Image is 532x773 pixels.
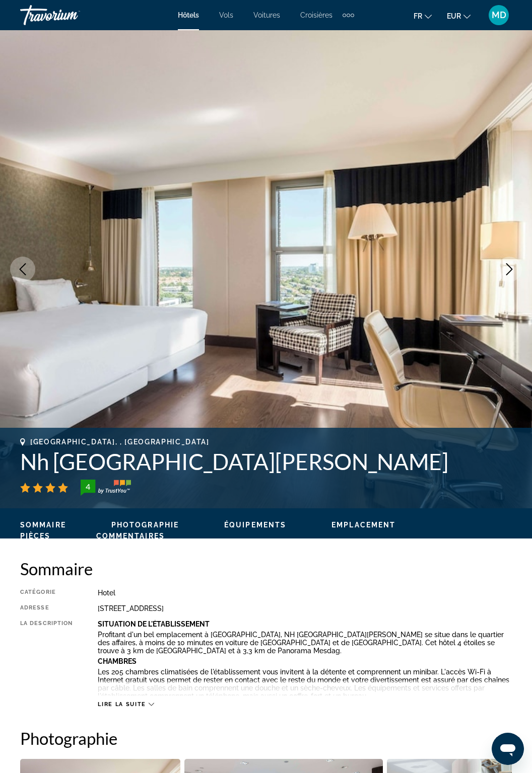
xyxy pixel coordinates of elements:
[20,520,66,529] button: Sommaire
[111,521,179,529] span: Photographie
[486,5,512,26] button: User Menu
[30,438,210,446] span: [GEOGRAPHIC_DATA], , [GEOGRAPHIC_DATA]
[20,559,512,579] h2: Sommaire
[10,257,35,282] button: Previous image
[447,9,471,23] button: Change currency
[20,604,73,612] div: Adresse
[98,620,210,628] b: Situation De L'établissement
[20,589,73,597] div: Catégorie
[20,448,512,475] h1: Nh [GEOGRAPHIC_DATA][PERSON_NAME]
[343,7,354,23] button: Extra navigation items
[111,520,179,529] button: Photographie
[497,257,522,282] button: Next image
[178,11,199,19] a: Hôtels
[20,620,73,695] div: La description
[98,701,146,708] span: Lire la suite
[224,521,286,529] span: Équipements
[81,480,131,496] img: TrustYou guest rating badge
[20,2,121,28] a: Travorium
[492,10,506,20] span: MD
[98,657,137,665] b: Chambres
[20,521,66,529] span: Sommaire
[219,11,233,19] a: Vols
[98,604,512,612] div: [STREET_ADDRESS]
[98,631,512,655] p: Profitant d'un bel emplacement à [GEOGRAPHIC_DATA], NH [GEOGRAPHIC_DATA][PERSON_NAME] se situe da...
[98,701,154,708] button: Lire la suite
[20,728,512,748] h2: Photographie
[224,520,286,529] button: Équipements
[331,521,395,529] span: Emplacement
[414,9,432,23] button: Change language
[98,589,512,597] div: Hotel
[300,11,332,19] a: Croisières
[414,12,422,20] span: fr
[331,520,395,529] button: Emplacement
[78,481,98,493] div: 4
[492,733,524,765] iframe: Bouton de lancement de la fenêtre de messagerie
[253,11,280,19] a: Voitures
[447,12,461,20] span: EUR
[20,531,51,540] button: Pièces
[96,531,165,540] button: Commentaires
[98,668,512,700] p: Les 205 chambres climatisées de l'établissement vous invitent à la détente et comprennent un mini...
